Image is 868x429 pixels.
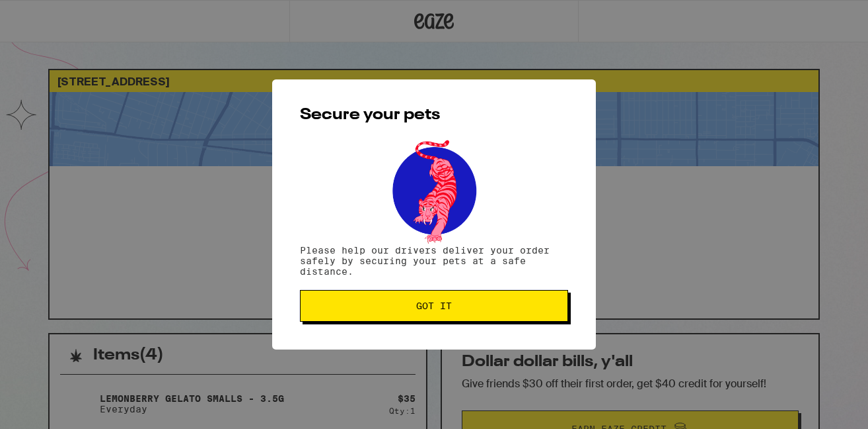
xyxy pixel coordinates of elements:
button: Got it [300,290,568,322]
span: Hi. Need any help? [8,9,95,20]
p: Please help our drivers deliver your order safely by securing your pets at a safe distance. [300,245,568,277]
img: pets [380,136,488,245]
h2: Secure your pets [300,107,568,123]
span: Got it [416,301,452,310]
